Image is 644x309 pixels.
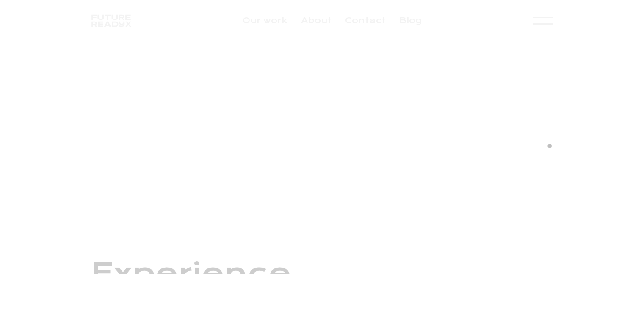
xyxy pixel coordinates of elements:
a: Contact [345,16,386,25]
a: home [91,12,132,29]
a: Blog [399,16,422,25]
div: menu [533,12,553,30]
a: About [301,16,332,25]
img: Futurereadyx Logo [91,12,132,29]
a: Our work [243,16,287,25]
